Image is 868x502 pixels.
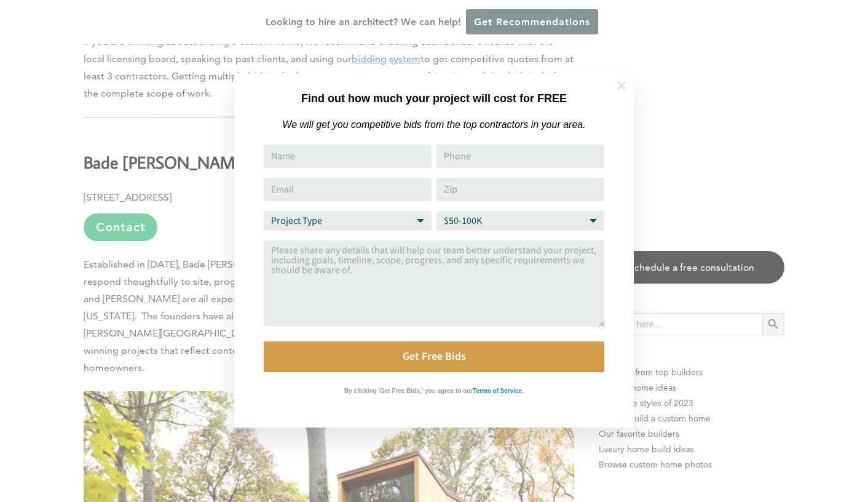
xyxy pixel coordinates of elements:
input: Zip [436,178,604,201]
strong: Find out how much your project will cost for FREE [301,92,567,105]
select: Budget Range [436,211,604,231]
iframe: Drift Widget Chat Controller [807,440,853,487]
input: Phone [436,145,604,168]
a: Terms of Service [473,384,522,395]
input: Name [264,145,432,168]
strong: By clicking 'Get Free Bids,' you agree to our [344,388,473,394]
button: Get Free Bids [264,341,604,372]
em: We will get you competitive bids from the top contractors in your area. [282,119,585,130]
textarea: Comment or Message [264,241,604,327]
select: Project Type [264,211,432,231]
input: Email Address [264,178,432,201]
strong: . [522,388,524,394]
button: Close [600,64,643,107]
strong: Terms of Service [473,388,522,394]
